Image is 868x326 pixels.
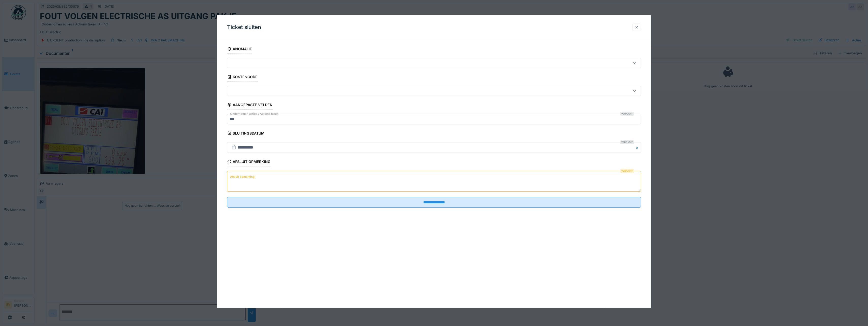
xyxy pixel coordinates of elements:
[227,101,273,110] div: Aangepaste velden
[229,174,256,180] label: Afsluit opmerking
[227,73,258,82] div: Kostencode
[635,142,641,153] button: Close
[620,169,634,173] div: Verplicht
[229,112,280,116] label: Ondernomen acties / Actions taken
[227,158,271,167] div: Afsluit opmerking
[620,112,634,116] div: Verplicht
[227,45,252,54] div: Anomalie
[227,24,261,30] h3: Ticket sluiten
[227,129,264,138] div: Sluitingsdatum
[620,140,634,144] div: Verplicht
